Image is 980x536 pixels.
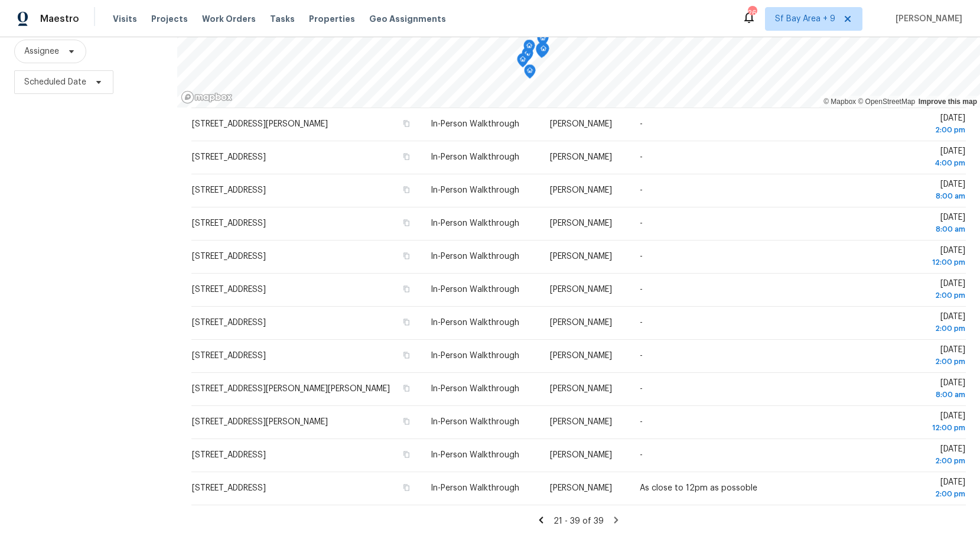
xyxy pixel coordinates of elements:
div: 2:00 pm [872,124,965,136]
span: [STREET_ADDRESS][PERSON_NAME][PERSON_NAME] [192,385,390,393]
span: [PERSON_NAME] [550,186,612,194]
span: - [640,352,643,360]
span: [STREET_ADDRESS] [192,285,266,294]
div: 2:00 pm [872,488,965,500]
span: [STREET_ADDRESS] [192,484,266,492]
span: In-Person Walkthrough [431,451,519,459]
div: Map marker [538,43,549,61]
span: Sf Bay Area + 9 [775,13,835,25]
span: [PERSON_NAME] [550,219,612,228]
div: 2:00 pm [872,323,965,334]
span: - [640,285,643,294]
span: [DATE] [872,114,965,136]
span: - [640,319,643,327]
span: In-Person Walkthrough [431,153,519,161]
span: In-Person Walkthrough [431,219,519,228]
span: - [640,252,643,261]
span: [DATE] [872,313,965,334]
button: Copy Address [401,416,412,427]
div: 2:00 pm [872,455,965,467]
span: [DATE] [872,147,965,169]
span: [STREET_ADDRESS][PERSON_NAME] [192,418,328,426]
span: In-Person Walkthrough [431,120,519,128]
button: Copy Address [401,151,412,162]
button: Copy Address [401,184,412,195]
span: [STREET_ADDRESS] [192,451,266,459]
button: Copy Address [401,317,412,327]
div: 8:00 am [872,389,965,401]
span: [PERSON_NAME] [550,385,612,393]
span: Visits [113,13,137,25]
span: [PERSON_NAME] [550,252,612,261]
span: Projects [151,13,188,25]
span: - [640,120,643,128]
a: Mapbox [823,98,856,106]
div: 2:00 pm [872,290,965,301]
span: Properties [309,13,355,25]
div: Map marker [536,43,548,61]
button: Copy Address [401,383,412,394]
span: [STREET_ADDRESS] [192,153,266,161]
button: Copy Address [401,217,412,228]
div: 26 [748,7,756,19]
div: Map marker [517,53,529,72]
span: [DATE] [872,213,965,235]
button: Copy Address [401,449,412,460]
span: [PERSON_NAME] [550,451,612,459]
a: Improve this map [919,98,977,106]
div: Map marker [522,47,533,66]
span: Scheduled Date [24,76,86,88]
div: Map marker [524,64,536,83]
span: [PERSON_NAME] [550,319,612,327]
span: - [640,186,643,194]
span: [STREET_ADDRESS] [192,352,266,360]
span: [DATE] [872,246,965,268]
span: [STREET_ADDRESS] [192,219,266,228]
a: OpenStreetMap [858,98,915,106]
span: 21 - 39 of 39 [554,517,604,525]
div: 8:00 am [872,223,965,235]
span: [PERSON_NAME] [550,120,612,128]
span: In-Person Walkthrough [431,385,519,393]
span: [PERSON_NAME] [550,285,612,294]
span: In-Person Walkthrough [431,252,519,261]
div: 12:00 pm [872,256,965,268]
div: Map marker [537,32,549,50]
span: Maestro [40,13,79,25]
button: Copy Address [401,482,412,493]
span: [DATE] [872,180,965,202]
span: [STREET_ADDRESS] [192,319,266,327]
span: - [640,385,643,393]
span: [DATE] [872,478,965,500]
span: In-Person Walkthrough [431,285,519,294]
span: In-Person Walkthrough [431,186,519,194]
div: Map marker [536,44,548,62]
span: [DATE] [872,445,965,467]
button: Copy Address [401,118,412,129]
span: [STREET_ADDRESS][PERSON_NAME] [192,120,328,128]
div: 12:00 pm [872,422,965,434]
span: [DATE] [872,280,965,301]
span: [STREET_ADDRESS] [192,186,266,194]
span: Work Orders [202,13,256,25]
span: In-Person Walkthrough [431,484,519,492]
span: [PERSON_NAME] [550,153,612,161]
span: As close to 12pm as possoble [640,484,757,492]
span: [DATE] [872,379,965,401]
button: Copy Address [401,251,412,261]
span: [PERSON_NAME] [550,352,612,360]
button: Copy Address [401,284,412,294]
a: Mapbox homepage [181,90,233,104]
span: [PERSON_NAME] [550,418,612,426]
span: [STREET_ADDRESS] [192,252,266,261]
span: Tasks [270,15,295,23]
span: In-Person Walkthrough [431,319,519,327]
button: Copy Address [401,350,412,360]
span: - [640,451,643,459]
span: Assignee [24,46,59,57]
div: 8:00 am [872,190,965,202]
span: - [640,219,643,228]
div: 4:00 pm [872,157,965,169]
div: 2:00 pm [872,356,965,368]
span: [DATE] [872,412,965,434]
